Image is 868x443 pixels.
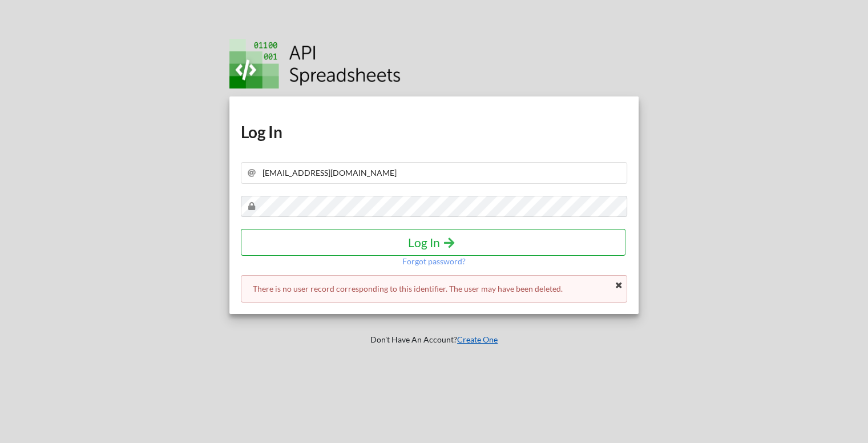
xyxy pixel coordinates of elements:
input: Your Email [241,162,628,184]
p: There is no user record corresponding to this identifier. The user may have been deleted. [253,283,616,295]
img: Logo.png [229,39,401,88]
h4: Log In [253,235,613,249]
a: Create One [457,335,498,344]
p: Forgot password? [402,256,466,267]
button: Log In [241,229,625,256]
h1: Log In [241,122,628,142]
p: Don't Have An Account? [221,334,647,345]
